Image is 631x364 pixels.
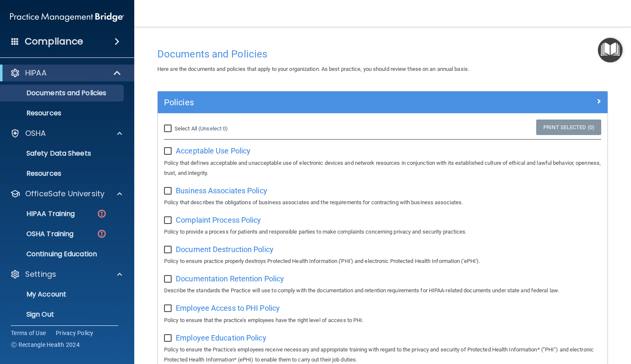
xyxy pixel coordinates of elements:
[5,89,120,97] p: Documents and Policies
[176,186,267,195] span: Business Associates Policy
[164,98,489,107] h5: Policies
[25,36,83,47] h4: Compliance
[11,329,46,337] a: Terms of Use
[5,169,120,178] p: Resources
[10,68,122,78] a: HIPAA
[10,128,122,138] a: OSHA
[10,269,122,279] a: Settings
[164,158,601,178] p: Policy that defines acceptable and unacceptable use of electronic devices and network resources i...
[11,341,80,349] span: Ⓒ Rectangle Health 2024
[157,66,469,72] span: Here are the documents and policies that apply to your organization. As best practice, you should...
[176,304,280,312] span: Employee Access to PHI Policy
[10,189,122,199] a: OfficeSafe University
[96,229,107,239] img: danger-circle.6113f641.png
[598,38,623,62] button: Open Resource Center
[5,290,120,299] p: My Account
[164,198,601,208] p: Policy that describes the obligations of business associates and the requirements for contracting...
[176,333,266,342] span: Employee Education Policy
[157,49,608,60] h4: Documents and Policies
[176,245,274,254] span: Document Destruction Policy
[164,96,601,109] a: Policies
[198,125,228,132] a: (Unselect 0)
[176,146,250,155] span: Acceptable Use Policy
[5,250,120,258] p: Continuing Education
[5,109,120,117] p: Resources
[175,125,197,132] span: Select All
[5,230,73,238] p: OSHA Training
[536,120,601,135] a: Print Selected (0)
[56,329,94,337] a: Privacy Policy
[5,149,120,158] p: Safety Data Sheets
[5,310,120,319] p: Sign Out
[10,9,124,26] img: PMB logo
[25,68,47,78] p: HIPAA
[164,227,601,237] p: Policy to provide a process for patients and responsible parties to make complaints concerning pr...
[5,210,75,218] p: HIPAA Training
[176,274,284,283] span: Documentation Retention Policy
[164,125,174,132] input: Select All (Unselect 0)
[25,189,104,199] p: OfficeSafe University
[164,256,601,266] p: Policy to ensure practice properly destroys Protected Health Information ('PHI') and electronic P...
[164,315,601,325] p: Policy to ensure that the practice's employees have the right level of access to PHI.
[176,216,261,224] span: Complaint Process Policy
[25,269,56,279] p: Settings
[25,128,46,138] p: OSHA
[164,286,601,296] p: Describe the standards the Practice will use to comply with the documentation and retention requi...
[96,208,107,219] img: danger-circle.6113f641.png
